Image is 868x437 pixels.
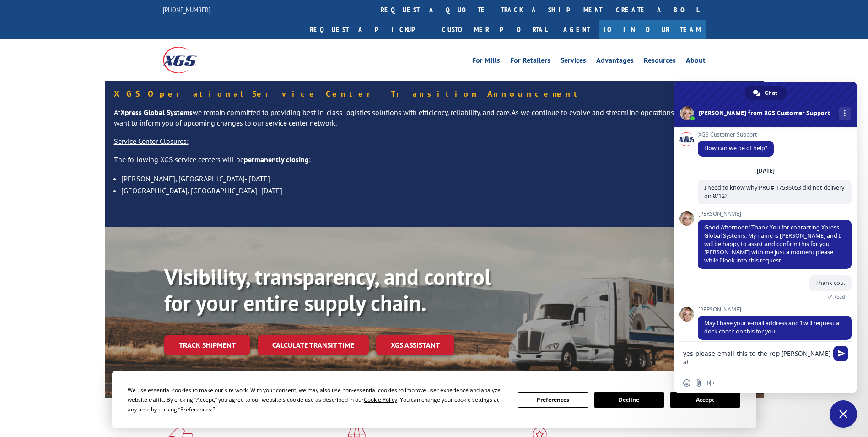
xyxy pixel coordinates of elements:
button: Preferences [518,392,588,408]
span: Audio message [707,379,714,387]
span: Good Afternoon! Thank You for contacting Xpress Global Systems. My name is [PERSON_NAME] and I wi... [704,224,841,264]
a: Join Our Team [599,20,706,39]
h5: XGS Operational Service Center Transition Announcement [114,90,755,98]
span: Send a file [695,379,702,387]
p: The following XGS service centers will be : [114,154,755,173]
a: Agent [554,20,599,39]
a: Request a pickup [303,20,435,39]
span: I need to know why PRO# 17536053 did not delivery on 8/12? [704,184,844,200]
span: Cookie Policy [364,396,397,404]
a: About [686,57,706,67]
a: Customer Portal [435,20,554,39]
a: Resources [644,57,676,67]
button: Decline [594,392,664,408]
a: XGS ASSISTANT [376,335,454,355]
span: Thank you. [815,279,845,287]
span: XGS Customer Support [698,131,774,138]
span: May I have your e-mail address and I will request a dock check on this for you. [704,319,839,335]
u: Service Center Closures: [114,137,189,146]
li: [PERSON_NAME], [GEOGRAPHIC_DATA]- [DATE] [121,173,755,185]
span: Insert an emoji [683,379,690,387]
span: Read [833,294,845,300]
span: [PERSON_NAME] [698,306,852,313]
div: [DATE] [757,168,775,174]
a: For Mills [472,57,500,67]
div: We use essential cookies to make our site work. With your consent, we may also use non-essential ... [128,385,507,414]
p: At we remain committed to providing best-in-class logistics solutions with efficiency, reliabilit... [114,107,755,137]
textarea: Compose your message... [683,342,833,373]
span: Chat [765,86,777,100]
a: Close chat [830,400,857,428]
strong: permanently closing [244,155,309,164]
span: How can we be of help? [704,144,767,152]
div: Cookie Consent Prompt [112,371,756,428]
a: [PHONE_NUMBER] [163,5,210,14]
a: Chat [745,86,787,100]
a: Advantages [596,57,634,67]
a: Services [561,57,586,67]
button: Accept [670,392,740,408]
span: Send [833,346,848,361]
li: [GEOGRAPHIC_DATA], [GEOGRAPHIC_DATA]- [DATE] [121,185,755,197]
b: Visibility, transparency, and control for your entire supply chain. [164,262,491,317]
a: For Retailers [510,57,550,67]
span: [PERSON_NAME] [698,211,852,217]
a: Track shipment [164,335,250,355]
strong: Xpress Global Systems [120,108,193,117]
span: Preferences [180,405,211,413]
a: Calculate transit time [258,335,369,355]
